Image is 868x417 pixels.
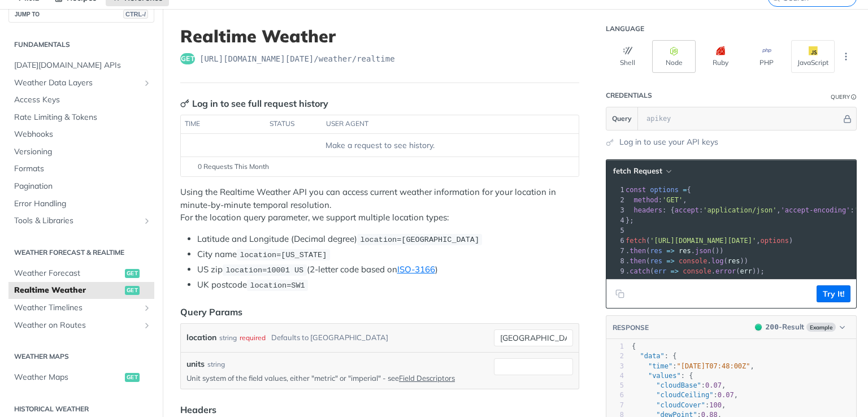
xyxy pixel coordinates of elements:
[14,60,151,71] span: [DATE][DOMAIN_NAME] APIs
[181,115,266,133] th: time
[606,24,644,33] div: Language
[14,302,140,314] span: Weather Timelines
[749,322,850,333] button: 200200-ResultExample
[180,403,216,416] div: Headers
[683,186,687,194] span: =
[8,109,154,126] a: Rate Limiting & Tokens
[8,282,154,299] a: Realtime Weatherget
[650,257,662,265] span: res
[781,206,850,214] span: 'accept-encoding'
[626,237,793,245] span: ( , )
[180,305,242,319] div: Query Params
[766,322,804,333] div: - Result
[207,359,225,370] div: string
[240,329,266,346] div: required
[626,216,634,224] span: };
[671,267,679,275] span: =>
[142,216,151,225] button: Show subpages for Tools & Libraries
[271,329,388,346] div: Defaults to [GEOGRAPHIC_DATA]
[648,372,681,380] span: "values"
[125,269,140,278] span: get
[841,113,853,124] button: Hide
[728,257,740,265] span: res
[123,10,148,19] span: CTRL-/
[745,40,788,73] button: PHP
[8,57,154,74] a: [DATE][DOMAIN_NAME] APIs
[607,215,626,225] div: 4
[397,264,435,275] a: ISO-3166
[831,93,850,101] div: Query
[755,324,762,331] span: 200
[626,247,724,255] span: . ( . ())
[817,285,850,302] button: Try It!
[630,257,646,265] span: then
[8,247,154,258] h2: Weather Forecast & realtime
[654,267,667,275] span: err
[715,267,736,275] span: error
[831,93,857,101] div: QueryInformation
[652,40,696,73] button: Node
[606,40,649,73] button: Shell
[8,317,154,334] a: Weather on RoutesShow subpages for Weather on Routes
[8,40,154,50] h2: Fundamentals
[399,373,455,383] a: Field Descriptors
[142,79,151,88] button: Show subpages for Weather Data Layers
[322,115,556,133] th: user agent
[606,91,652,100] div: Credentials
[632,352,677,360] span: : {
[266,115,322,133] th: status
[791,40,835,73] button: JavaScript
[8,212,154,229] a: Tools & LibrariesShow subpages for Tools & Libraries
[14,372,122,383] span: Weather Maps
[613,166,662,176] span: fetch Request
[609,166,675,177] button: fetch Request
[641,107,841,130] input: apikey
[679,247,691,255] span: res
[14,129,151,140] span: Webhooks
[675,206,699,214] span: accept
[198,162,269,172] span: 0 Requests This Month
[606,401,624,410] div: 7
[14,215,140,227] span: Tools & Libraries
[666,257,674,265] span: =>
[698,40,742,73] button: Ruby
[740,267,752,275] span: err
[14,181,151,192] span: Pagination
[606,351,624,361] div: 2
[626,267,765,275] span: . ( . ( ));
[619,136,718,148] a: Log in to use your API keys
[180,186,579,224] p: Using the Realtime Weather API you can access current weather information for your location in mi...
[640,352,664,360] span: "data"
[219,329,237,346] div: string
[650,237,756,245] span: '[URL][DOMAIN_NAME][DATE]'
[632,342,636,350] span: {
[185,140,574,151] div: Make a request to see history.
[612,322,649,333] button: RESPONSE
[14,268,122,279] span: Weather Forecast
[8,75,154,92] a: Weather Data LayersShow subpages for Weather Data Layers
[180,97,328,110] div: Log in to see full request history
[607,225,626,236] div: 5
[656,401,705,409] span: "cloudCover"
[8,404,154,414] h2: Historical Weather
[766,323,779,331] span: 200
[14,320,140,331] span: Weather on Routes
[607,266,626,276] div: 9
[626,196,687,204] span: : ,
[180,99,189,108] svg: Key
[841,51,851,62] svg: More ellipsis
[606,362,624,371] div: 3
[626,237,646,245] span: fetch
[656,391,713,399] span: "cloudCeiling"
[125,286,140,295] span: get
[760,237,789,245] span: options
[633,206,662,214] span: headers
[709,401,722,409] span: 100
[607,195,626,205] div: 2
[8,160,154,177] a: Formats
[705,381,722,389] span: 0.07
[695,247,711,255] span: json
[125,373,140,382] span: get
[186,329,216,346] label: location
[197,279,579,292] li: UK postcode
